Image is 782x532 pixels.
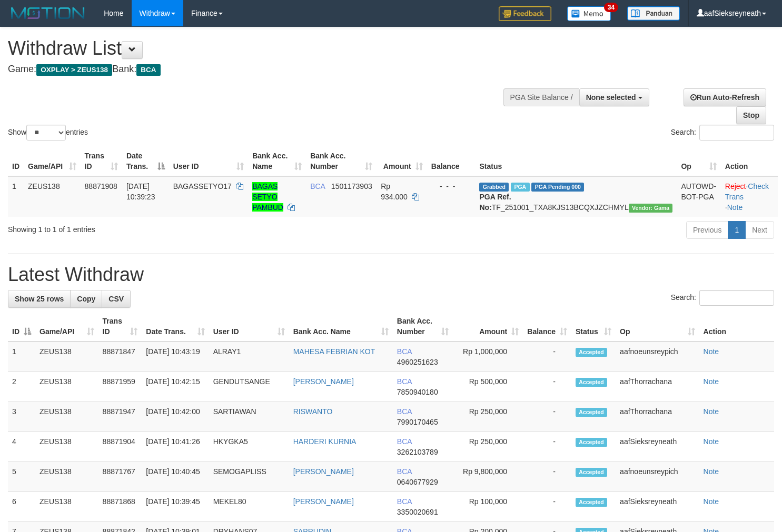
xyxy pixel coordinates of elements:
span: Copy 3262103789 to clipboard [397,448,438,456]
td: 1 [8,342,35,372]
td: TF_251001_TXA8KJS13BCQXJZCHMYL [475,176,677,217]
span: [DATE] 10:39:23 [126,182,155,201]
a: Note [704,407,719,416]
td: aafSieksreyneath [616,432,699,462]
a: Run Auto-Refresh [684,88,766,106]
a: Note [704,347,719,356]
td: ZEUS138 [35,462,98,492]
a: Reject [725,182,746,190]
td: 88871959 [98,372,142,402]
span: 34 [604,3,618,12]
th: Status: activate to sort column ascending [571,312,616,342]
th: ID [8,146,24,176]
span: Copy 7850940180 to clipboard [397,388,438,396]
td: SEMOGAPLISS [209,462,289,492]
th: ID: activate to sort column descending [8,312,35,342]
td: aafThorrachana [616,372,699,402]
td: aafThorrachana [616,402,699,432]
td: 88871868 [98,492,142,522]
th: Bank Acc. Number: activate to sort column ascending [306,146,377,176]
span: BCA [310,182,325,190]
th: Action [721,146,778,176]
th: Amount: activate to sort column ascending [377,146,427,176]
th: Action [699,312,774,342]
th: Bank Acc. Name: activate to sort column ascending [248,146,306,176]
a: Note [704,377,719,386]
span: Accepted [576,468,607,477]
span: BCA [397,437,412,446]
a: HARDERI KURNIA [293,437,357,446]
th: User ID: activate to sort column ascending [209,312,289,342]
span: Rp 934.000 [381,182,408,201]
a: Copy [70,290,102,308]
input: Search: [699,290,774,306]
img: panduan.png [627,6,680,21]
td: SARTIAWAN [209,402,289,432]
a: Note [704,437,719,446]
span: Accepted [576,438,607,447]
span: Copy 0640677929 to clipboard [397,478,438,486]
a: MAHESA FEBRIAN KOT [293,347,375,356]
td: ZEUS138 [24,176,81,217]
th: Date Trans.: activate to sort column ascending [142,312,209,342]
span: Accepted [576,378,607,387]
td: HKYGKA5 [209,432,289,462]
a: Show 25 rows [8,290,71,308]
a: [PERSON_NAME] [293,467,354,476]
a: CSV [102,290,131,308]
a: [PERSON_NAME] [293,377,354,386]
div: - - - [431,181,471,192]
a: Stop [736,106,766,124]
img: MOTION_logo.png [8,5,88,21]
td: ZEUS138 [35,372,98,402]
span: Vendor URL: https://trx31.1velocity.biz [629,204,673,213]
div: Showing 1 to 1 of 1 entries [8,220,318,235]
a: Note [704,467,719,476]
td: aafSieksreyneath [616,492,699,522]
td: 3 [8,402,35,432]
span: Copy [77,295,95,303]
span: BCA [136,64,160,76]
span: BCA [397,347,412,356]
td: Rp 500,000 [453,372,523,402]
span: None selected [586,93,636,102]
span: BCA [397,467,412,476]
td: [DATE] 10:41:26 [142,432,209,462]
td: Rp 250,000 [453,402,523,432]
span: Accepted [576,498,607,507]
span: 88871908 [85,182,117,190]
td: - [523,462,571,492]
td: ZEUS138 [35,402,98,432]
span: BAGASSETYO17 [173,182,232,190]
span: BCA [397,407,412,416]
a: Note [704,497,719,506]
span: Marked by aafnoeunsreypich [511,183,529,192]
td: ZEUS138 [35,492,98,522]
th: Trans ID: activate to sort column ascending [98,312,142,342]
td: Rp 250,000 [453,432,523,462]
span: PGA Pending [531,183,584,192]
td: - [523,372,571,402]
span: Accepted [576,408,607,417]
th: User ID: activate to sort column ascending [169,146,248,176]
span: Copy 3350020691 to clipboard [397,508,438,516]
td: [DATE] 10:42:00 [142,402,209,432]
td: 1 [8,176,24,217]
td: [DATE] 10:39:45 [142,492,209,522]
th: Balance: activate to sort column ascending [523,312,571,342]
h4: Game: Bank: [8,64,511,75]
td: ZEUS138 [35,342,98,372]
th: Balance [427,146,476,176]
td: - [523,342,571,372]
td: [DATE] 10:42:15 [142,372,209,402]
div: PGA Site Balance / [503,88,579,106]
td: - [523,402,571,432]
img: Feedback.jpg [499,6,551,21]
td: ALRAY1 [209,342,289,372]
th: Status [475,146,677,176]
td: 2 [8,372,35,402]
span: Copy 1501173903 to clipboard [331,182,372,190]
img: Button%20Memo.svg [567,6,611,21]
th: Game/API: activate to sort column ascending [24,146,81,176]
span: CSV [108,295,124,303]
